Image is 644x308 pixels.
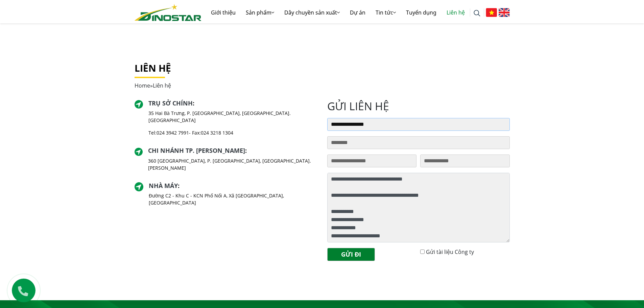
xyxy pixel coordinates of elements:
[371,2,401,23] a: Tin tức
[345,2,371,23] a: Dự án
[486,8,497,17] img: Tiếng Việt
[426,248,474,256] label: Gửi tài liệu Công ty
[327,248,375,261] button: Gửi đi
[149,182,178,190] a: Nhà máy
[149,182,317,190] h2: :
[135,4,201,21] img: logo
[442,2,470,23] a: Liên hệ
[148,157,317,171] p: 360 [GEOGRAPHIC_DATA], P. [GEOGRAPHIC_DATA], [GEOGRAPHIC_DATA]. [PERSON_NAME]
[135,148,143,156] img: directer
[135,100,143,109] img: directer
[148,100,317,107] h2: :
[241,2,279,23] a: Sản phẩm
[149,192,317,206] p: Đường C2 - Khu C - KCN Phố Nối A, Xã [GEOGRAPHIC_DATA], [GEOGRAPHIC_DATA]
[148,110,317,124] p: 35 Hai Bà Trưng, P. [GEOGRAPHIC_DATA], [GEOGRAPHIC_DATA]. [GEOGRAPHIC_DATA]
[153,82,171,89] span: Liên hệ
[135,63,510,74] h1: Liên hệ
[148,129,317,136] p: Tel: - Fax:
[135,82,150,89] a: Home
[157,129,189,136] a: 024 3942 7991
[148,99,193,107] a: Trụ sở chính
[401,2,442,23] a: Tuyển dụng
[279,2,345,23] a: Dây chuyền sản xuất
[148,147,317,155] h2: :
[474,10,480,17] img: search
[135,182,144,191] img: directer
[206,2,241,23] a: Giới thiệu
[201,129,233,136] a: 024 3218 1304
[327,100,510,113] h2: gửi liên hệ
[135,82,171,89] span: »
[148,146,245,155] a: Chi nhánh TP. [PERSON_NAME]
[499,8,510,17] img: English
